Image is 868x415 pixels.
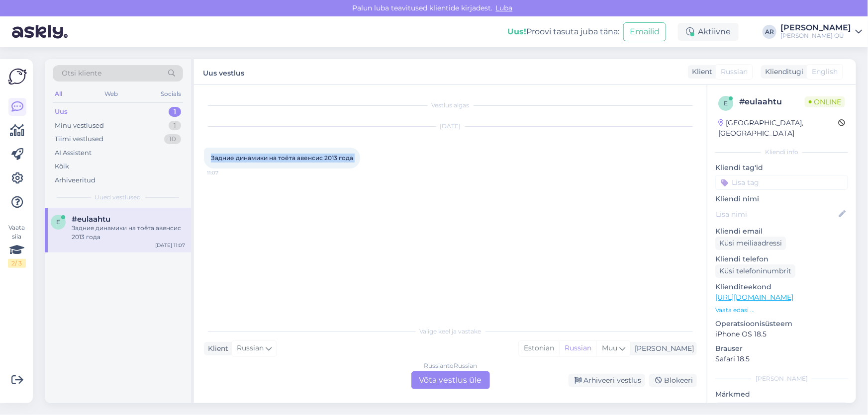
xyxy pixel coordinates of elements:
[805,96,845,107] span: Online
[55,121,104,131] div: Minu vestlused
[55,148,92,158] div: AI Assistent
[55,134,103,144] div: Tiimi vestlused
[155,242,185,249] div: [DATE] 11:07
[715,306,848,315] p: Vaata edasi ...
[724,99,728,107] span: e
[715,354,848,364] p: Safari 18.5
[715,175,848,190] input: Lisa tag
[649,374,697,387] div: Blokeeri
[623,22,666,41] button: Emailid
[688,67,712,77] div: Klient
[812,67,838,77] span: English
[715,163,848,173] p: Kliendi tag'id
[204,327,697,336] div: Valige keel ja vastake
[715,389,848,400] p: Märkmed
[716,209,837,220] input: Lisa nimi
[519,341,559,356] div: Estonian
[721,67,748,77] span: Russian
[159,87,183,100] div: Socials
[715,293,793,302] a: [URL][DOMAIN_NAME]
[55,162,69,171] div: Kõik
[103,87,120,100] div: Web
[715,374,848,383] div: [PERSON_NAME]
[169,107,181,117] div: 1
[507,26,619,38] div: Proovi tasuta juba täna:
[715,343,848,354] p: Brauser
[715,319,848,329] p: Operatsioonisüsteem
[715,329,848,339] p: iPhone OS 18.5
[507,27,526,36] b: Uus!
[559,341,596,356] div: Russian
[780,24,851,32] div: [PERSON_NAME]
[411,371,490,389] div: Võta vestlus üle
[72,224,185,242] div: Задние динамики на тоёта авенсис 2013 года
[780,32,851,40] div: [PERSON_NAME] OÜ
[204,122,697,131] div: [DATE]
[237,343,264,354] span: Russian
[715,264,795,278] div: Küsi telefoninumbrit
[631,343,694,354] div: [PERSON_NAME]
[780,24,862,40] a: [PERSON_NAME][PERSON_NAME] OÜ
[761,67,803,77] div: Klienditugi
[62,68,101,79] span: Otsi kliente
[169,121,181,131] div: 1
[55,107,68,117] div: Uus
[204,343,228,354] div: Klient
[164,134,181,144] div: 10
[204,101,697,110] div: Vestlus algas
[493,3,516,12] span: Luba
[715,282,848,292] p: Klienditeekond
[715,148,848,157] div: Kliendi info
[8,67,27,86] img: Askly Logo
[203,65,244,79] label: Uus vestlus
[53,87,64,100] div: All
[715,237,786,250] div: Küsi meiliaadressi
[8,259,26,268] div: 2 / 3
[211,154,353,162] span: Задние динамики на тоёта авенсис 2013 года
[569,374,645,387] div: Arhiveeri vestlus
[55,175,96,185] div: Arhiveeritud
[763,25,776,39] div: AR
[715,194,848,204] p: Kliendi nimi
[95,193,141,202] span: Uued vestlused
[715,226,848,237] p: Kliendi email
[207,169,244,176] span: 11:07
[678,23,739,41] div: Aktiivne
[56,218,60,226] span: e
[718,118,838,139] div: [GEOGRAPHIC_DATA], [GEOGRAPHIC_DATA]
[715,254,848,264] p: Kliendi telefon
[424,361,477,370] div: Russian to Russian
[8,223,26,268] div: Vaata siia
[72,215,110,224] span: #eulaahtu
[739,96,805,108] div: # eulaahtu
[602,343,617,352] span: Muu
